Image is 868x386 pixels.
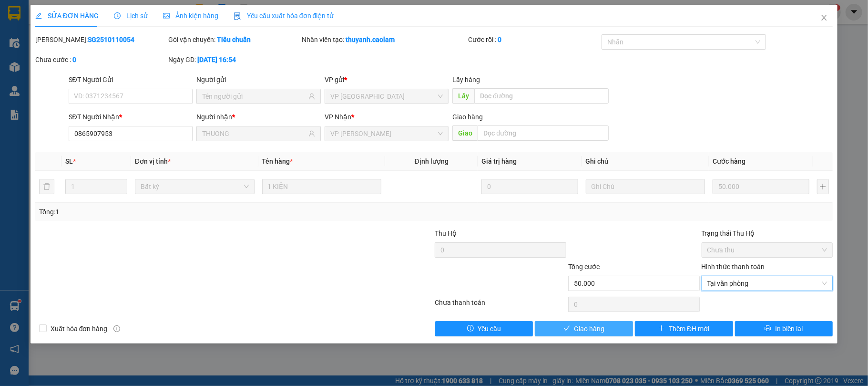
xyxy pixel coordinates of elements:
[635,321,733,336] button: plusThêm ĐH mới
[35,54,167,65] div: Chưa cước :
[308,93,315,100] span: user
[202,128,306,139] input: Tên người nhận
[582,152,709,171] th: Ghi chú
[467,325,474,333] span: exclamation-circle
[498,36,501,43] b: 0
[163,12,170,19] span: picture
[47,323,112,334] span: Xuất hóa đơn hàng
[168,54,300,65] div: Ngày GD:
[12,62,54,106] b: [PERSON_NAME]
[325,113,351,121] span: VP Nhận
[163,12,218,20] span: Ảnh kiện hàng
[325,74,449,85] div: VP gửi
[478,323,501,334] span: Yêu cầu
[775,323,803,334] span: In biên lai
[72,56,76,63] b: 0
[452,88,474,104] span: Lấy
[262,179,382,194] input: VD: Bàn, Ghế
[65,157,73,165] span: SL
[702,228,833,239] div: Trạng thái Thu Hộ
[88,36,134,43] b: SG2510110054
[811,5,837,31] button: Close
[308,130,315,137] span: user
[415,157,449,165] span: Định lượng
[702,263,765,271] label: Hình thức thanh toán
[452,125,478,141] span: Giao
[669,323,709,334] span: Thêm ĐH mới
[114,12,148,20] span: Lịch sử
[234,12,334,20] span: Yêu cầu xuất hóa đơn điện tử
[234,12,241,20] img: icon
[197,56,236,63] b: [DATE] 16:54
[61,14,92,92] b: BIÊN NHẬN GỬI HÀNG HÓA
[474,88,609,104] input: Dọc đường
[707,243,827,257] span: Chưa thu
[196,112,321,122] div: Người nhận
[586,179,705,194] input: Ghi Chú
[114,12,121,19] span: clock-circle
[574,323,604,334] span: Giao hàng
[202,91,306,102] input: Tên người gửi
[713,179,809,194] input: 0
[168,34,300,45] div: Gói vận chuyển:
[103,12,126,35] img: logo.jpg
[820,14,828,21] span: close
[196,74,321,85] div: Người gửi
[478,125,609,141] input: Dọc đường
[563,325,570,333] span: check
[434,297,567,314] div: Chưa thanh toán
[346,36,395,43] b: thuyanh.caolam
[80,36,131,44] b: [DOMAIN_NAME]
[435,321,533,336] button: exclamation-circleYêu cầu
[39,179,54,194] button: delete
[135,157,171,165] span: Đơn vị tính
[817,179,829,194] button: plus
[658,325,665,333] span: plus
[217,36,251,43] b: Tiêu chuẩn
[735,321,833,336] button: printerIn biên lai
[141,179,249,194] span: Bất kỳ
[713,157,745,165] span: Cước hàng
[35,34,167,45] div: [PERSON_NAME]:
[481,179,578,194] input: 0
[452,76,480,83] span: Lấy hàng
[452,113,483,121] span: Giao hàng
[330,89,443,104] span: VP Sài Gòn
[69,74,193,85] div: SĐT Người Gửi
[330,126,443,141] span: VP Phan Thiết
[39,207,336,217] div: Tổng: 1
[262,157,293,165] span: Tên hàng
[435,230,457,237] span: Thu Hộ
[80,45,131,57] li: (c) 2017
[765,325,771,333] span: printer
[707,276,827,291] span: Tại văn phòng
[468,34,600,45] div: Cước rồi :
[535,321,633,336] button: checkGiao hàng
[35,12,99,20] span: SỬA ĐƠN HÀNG
[302,34,466,45] div: Nhân viên tạo:
[113,325,120,332] span: info-circle
[35,12,42,19] span: edit
[568,263,600,271] span: Tổng cước
[69,112,193,122] div: SĐT Người Nhận
[481,157,517,165] span: Giá trị hàng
